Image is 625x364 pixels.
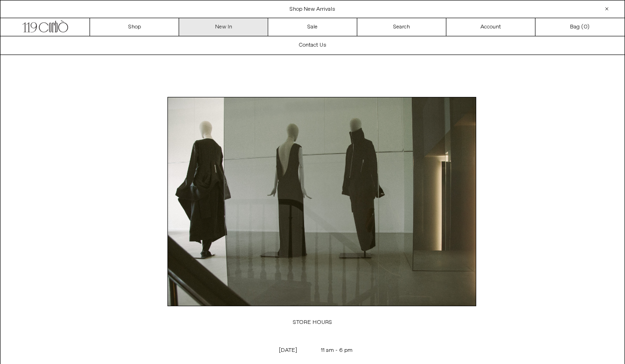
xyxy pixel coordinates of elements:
[583,23,590,31] span: )
[158,314,467,331] p: STORE HOURS
[299,37,326,53] h1: Contact Us
[290,6,335,13] a: Shop New Arrivals
[535,18,625,36] a: Bag ()
[313,342,361,359] p: 11 am - 6 pm
[179,18,268,36] a: New In
[268,18,357,36] a: Sale
[264,342,312,359] p: [DATE]
[90,18,179,36] a: Shop
[583,23,587,31] span: 0
[446,18,535,36] a: Account
[357,18,446,36] a: Search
